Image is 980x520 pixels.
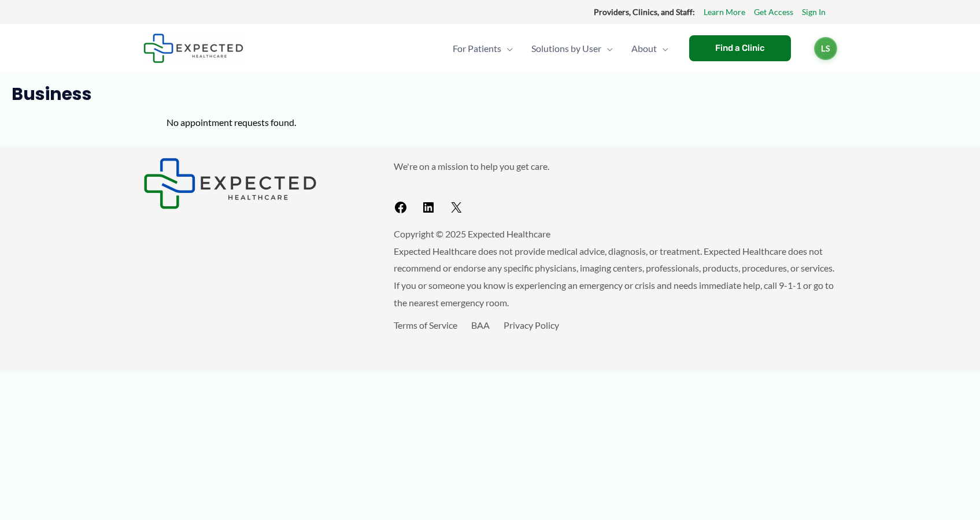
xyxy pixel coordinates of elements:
a: Get Access [754,5,793,20]
span: Solutions by User [531,28,601,69]
a: Sign In [802,5,826,20]
img: Expected Healthcare Logo - side, dark font, small [143,34,243,63]
aside: Footer Widget 1 [143,158,365,209]
a: BAA [471,320,490,330]
aside: Footer Widget 2 [394,158,837,220]
aside: Footer Widget 3 [394,317,837,360]
span: Menu Toggle [601,28,613,69]
strong: Providers, Clinics, and Staff: [594,7,695,17]
span: About [631,28,657,69]
span: Menu Toggle [657,28,668,69]
span: For Patients [453,28,501,69]
a: Learn More [704,5,745,20]
p: No appointment requests found. [167,114,814,131]
a: Find a Clinic [689,35,791,61]
h1: Business [12,84,968,105]
span: Copyright © 2025 Expected Healthcare [394,228,550,239]
span: Expected Healthcare does not provide medical advice, diagnosis, or treatment. Expected Healthcare... [394,246,834,308]
a: AboutMenu Toggle [622,28,678,69]
a: LS [814,37,837,60]
nav: Primary Site Navigation [443,28,678,69]
a: Solutions by UserMenu Toggle [522,28,622,69]
a: Terms of Service [394,320,457,330]
img: Expected Healthcare Logo - side, dark font, small [143,158,317,209]
p: We're on a mission to help you get care. [394,158,837,175]
a: For PatientsMenu Toggle [443,28,522,69]
a: Privacy Policy [504,320,559,330]
span: Menu Toggle [501,28,513,69]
